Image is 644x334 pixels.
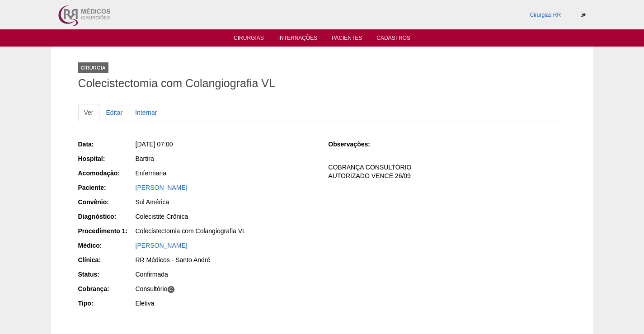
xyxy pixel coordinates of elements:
div: Hospital: [78,154,135,163]
a: Cadastros [376,35,410,44]
p: COBRANÇA CONSULTÓRIO AUTORIZADO VENCE 26/09 [328,163,566,180]
div: Clínica: [78,255,135,264]
div: Cirurgia [78,62,108,73]
div: Consultório [136,284,316,293]
div: Confirmada [136,270,316,279]
div: Enfermaria [136,169,316,178]
div: Colecistectomia com Colangiografia VL [136,226,316,235]
a: Cirurgias RR [530,12,561,18]
div: Tipo: [78,299,135,308]
div: Sul América [136,198,316,207]
h1: Colecistectomia com Colangiografia VL [78,78,566,89]
i: Sair [581,12,586,18]
span: C [167,286,175,293]
a: Editar [100,104,129,121]
div: Convênio: [78,198,135,207]
a: [PERSON_NAME] [136,184,188,191]
a: [PERSON_NAME] [136,242,188,249]
a: Internações [278,35,318,44]
div: Bartira [136,154,316,163]
div: Diagnóstico: [78,212,135,221]
div: Cobrança: [78,284,135,293]
a: Cirurgias [234,35,264,44]
div: Procedimento 1: [78,226,135,235]
div: Acomodação: [78,169,135,178]
div: Colecistite Crônica [136,212,316,221]
a: Ver [78,104,99,121]
a: Pacientes [332,35,362,44]
div: Status: [78,270,135,279]
div: Eletiva [136,299,316,308]
div: Médico: [78,241,135,250]
a: Internar [129,104,163,121]
div: Paciente: [78,183,135,192]
div: RR Médicos - Santo André [136,255,316,264]
div: Observações: [328,140,385,149]
span: [DATE] 07:00 [136,141,173,148]
div: Data: [78,140,135,149]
